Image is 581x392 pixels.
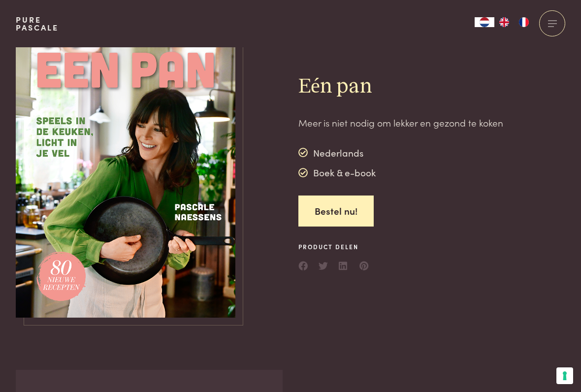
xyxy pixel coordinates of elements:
[475,17,494,27] a: NL
[556,367,573,384] button: Uw voorkeuren voor toestemming voor trackingtechnologieën
[298,165,376,180] div: Boek & e-book
[494,17,514,27] a: EN
[298,145,376,160] div: Nederlands
[298,242,369,251] span: Product delen
[514,17,534,27] a: FR
[494,17,534,27] ul: Language list
[298,116,503,130] p: Meer is niet nodig om lekker en gezond te koken
[298,74,503,100] h2: Eén pan
[475,17,534,27] aside: Language selected: Nederlands
[475,17,494,27] div: Language
[298,196,374,227] a: Bestel nu!
[16,29,236,318] img: https://admin.purepascale.com/wp-content/uploads/2025/07/een-pan-voorbeeldcover.png
[16,16,59,32] a: PurePascale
